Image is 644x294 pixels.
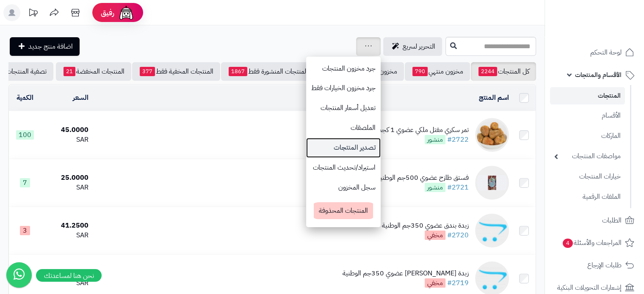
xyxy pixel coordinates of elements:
span: منشور [425,135,445,144]
span: 21 [64,67,75,76]
span: المنتجات المحذوفة [314,202,373,219]
a: المراجعات والأسئلة4 [550,233,639,253]
a: الطلبات [550,210,639,231]
a: المنتجات [550,87,625,104]
a: طلبات الإرجاع [550,255,639,275]
span: 3 [20,226,30,235]
span: 790 [412,67,428,76]
div: SAR [45,278,88,288]
div: تمر سكري مفتل ملكي عضوي 1 كجم مزرعة السلوى العضوية [319,125,469,135]
a: كل المنتجات2244 [471,62,536,81]
a: استيراد/تحديث المنتجات [306,158,381,178]
a: تعديل أسعار المنتجات [306,98,381,118]
span: 2244 [478,67,497,76]
div: 41.2500 [45,221,88,231]
span: التحرير لسريع [403,41,435,52]
a: #2720 [447,230,469,240]
span: المراجعات والأسئلة [562,237,622,249]
span: مخفي [425,231,445,240]
img: logo-2.png [586,22,636,39]
a: الكمية [17,93,33,103]
div: SAR [45,135,88,145]
a: تصدير المنتجات [306,138,381,158]
img: ai-face.png [118,4,135,21]
div: زبدة بندق عضوي 350جم الوطنية [382,221,469,231]
a: الملصقات [306,118,381,138]
a: المنتجات المحذوفة [307,197,379,225]
img: تمر سكري مفتل ملكي عضوي 1 كجم مزرعة السلوى العضوية [475,118,509,152]
span: 7 [20,178,30,187]
div: SAR [45,231,88,240]
a: خيارات المنتجات [550,168,625,186]
div: 45.0000 [45,125,88,135]
span: 100 [16,130,34,140]
span: منشور [425,183,445,192]
a: الملفات الرقمية [550,188,625,206]
a: مواصفات المنتجات [550,147,625,165]
a: لوحة التحكم [550,42,639,63]
a: المنتجات المخفية فقط377 [132,62,220,81]
a: السعر [73,93,88,103]
div: زبدة [PERSON_NAME] عضوي 350جم الوطنية [343,269,469,278]
span: الأقسام والمنتجات [575,69,622,81]
a: اسم المنتج [479,93,509,103]
a: سجل المخزون [306,178,381,198]
a: جرد مخزون المنتجات [306,59,381,79]
span: تصفية المنتجات [6,66,47,77]
a: الماركات [550,127,625,145]
img: فستق طازح عضوي 500جم الوطنية [475,166,509,200]
span: إشعارات التحويلات البنكية [557,282,622,294]
a: #2719 [447,278,469,288]
span: 377 [140,67,155,76]
img: زبدة بندق عضوي 350جم الوطنية [475,214,509,247]
span: طلبات الإرجاع [587,259,622,271]
a: تحديثات المنصة [22,4,44,23]
a: جرد مخزون الخيارات فقط [306,78,381,98]
a: المنتجات المخفضة21 [56,62,131,81]
a: المنتجات المنشورة فقط1867 [221,62,315,81]
span: رفيق [101,8,114,18]
span: اضافة منتج جديد [28,41,73,52]
span: مخفي [425,278,445,288]
span: 4 [563,239,573,248]
span: لوحة التحكم [590,47,622,58]
a: مخزون منتهي790 [405,62,470,81]
a: #2721 [447,182,469,192]
span: الطلبات [602,214,622,226]
a: التحرير لسريع [383,37,442,56]
a: #2722 [447,135,469,145]
div: SAR [45,183,88,192]
span: 1867 [229,67,247,76]
div: 25.0000 [45,173,88,183]
a: الأقسام [550,107,625,125]
div: فستق طازح عضوي 500جم الوطنية [377,173,469,183]
a: اضافة منتج جديد [10,37,80,56]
